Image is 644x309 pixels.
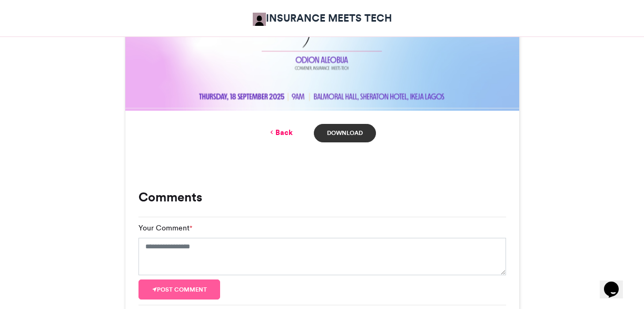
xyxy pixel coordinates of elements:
a: Back [268,127,293,138]
h3: Comments [138,191,506,204]
button: Post comment [138,279,221,300]
label: Your Comment [138,223,192,234]
a: Download [314,124,375,142]
a: INSURANCE MEETS TECH [253,11,392,26]
img: IMT Africa [253,13,266,26]
iframe: chat widget [600,267,633,298]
